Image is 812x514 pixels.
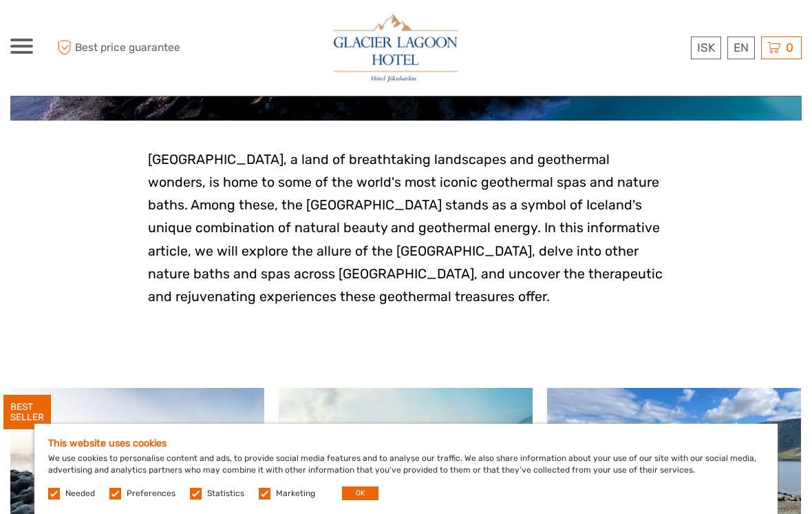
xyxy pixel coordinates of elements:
label: Preferences [127,488,175,500]
div: EN [727,37,755,59]
label: Statistics [207,488,244,500]
button: OK [342,486,378,500]
span: 0 [784,41,795,54]
div: We use cookies to personalise content and ads, to provide social media features and to analyse ou... [34,424,778,514]
label: Marketing [276,488,315,500]
span: [GEOGRAPHIC_DATA], a land of breathtaking landscapes and geothermal wonders, is home to some of t... [148,152,663,305]
span: Best price guarantee [54,37,209,59]
h5: This website uses cookies [48,438,764,449]
img: 2790-86ba44ba-e5e5-4a53-8ab7-28051417b7bc_logo_big.jpg [334,14,458,82]
div: BEST SELLER [3,395,51,429]
button: Open LiveChat chat widget [11,6,52,47]
span: ISK [697,41,715,54]
label: Needed [65,488,95,500]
